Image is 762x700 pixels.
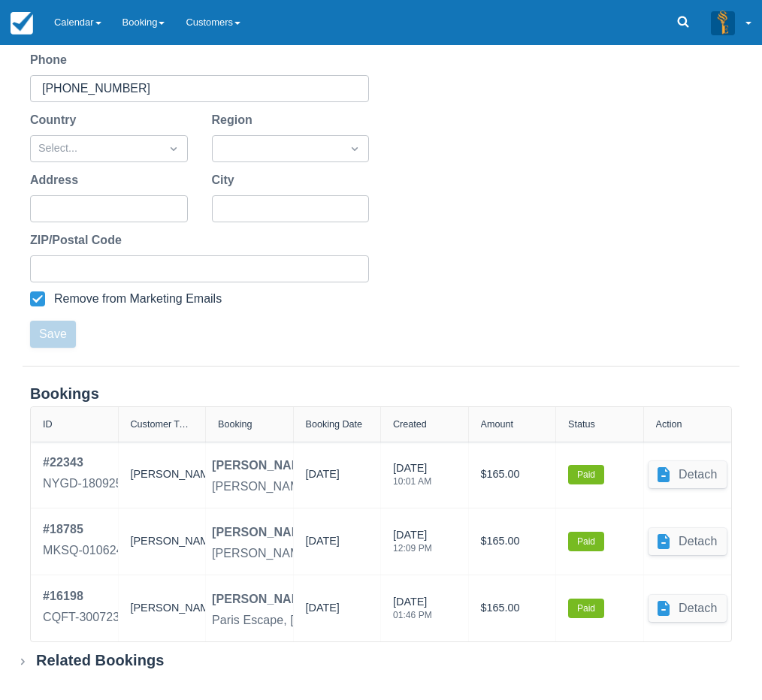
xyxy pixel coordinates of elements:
div: [PERSON_NAME] [212,590,313,608]
label: Phone [30,51,73,69]
span: Dropdown icon [166,141,181,156]
div: Amount [481,419,513,430]
img: A3 [711,11,735,35]
div: $165.00 [481,454,544,496]
button: Detach [649,461,727,488]
label: Address [30,171,84,189]
div: Booking [218,419,252,430]
div: [PERSON_NAME] [212,523,313,542]
div: [DATE] [393,460,431,495]
div: Customer Type [131,419,194,430]
a: #16198CQFT-300723 [43,587,119,629]
div: [DATE] [393,527,432,562]
div: # 18785 [43,520,123,539]
div: $165.00 [481,587,544,629]
div: [DATE] [306,600,340,623]
div: [DATE] [306,466,340,489]
div: [PERSON_NAME] [131,454,194,496]
label: Paid [568,532,604,551]
img: checkfront-main-nav-mini-logo.png [11,12,33,35]
div: CQFT-300723 [43,608,119,626]
div: Related Bookings [36,651,165,670]
div: 12:09 PM [393,544,432,553]
div: [PERSON_NAME] [131,520,194,563]
label: Paid [568,465,604,484]
div: [PERSON_NAME] Room Booking [212,478,395,496]
div: [DATE] [393,594,432,629]
div: Booking Date [306,419,363,430]
a: #18785MKSQ-010624 [43,520,123,563]
button: Detach [649,528,727,555]
div: [DATE] [306,533,340,556]
label: Paid [568,599,604,618]
div: # 22343 [43,454,122,472]
div: Remove from Marketing Emails [54,291,222,306]
button: Detach [649,595,727,622]
div: NYGD-180925 [43,475,122,493]
div: Status [568,419,595,430]
span: Dropdown icon [347,141,362,156]
div: 01:46 PM [393,611,432,620]
div: Paris Escape, [GEOGRAPHIC_DATA] Escape Room Booking [212,611,543,629]
label: Country [30,111,82,129]
a: #22343NYGD-180925 [43,454,122,496]
div: [PERSON_NAME] [131,587,194,629]
div: Created [393,419,427,430]
div: [PERSON_NAME] [212,457,313,475]
label: Region [212,111,259,129]
label: ZIP/Postal Code [30,231,128,249]
div: $165.00 [481,520,544,563]
div: MKSQ-010624 [43,542,123,560]
div: Action [656,419,682,430]
div: 10:01 AM [393,477,431,486]
div: ID [43,419,53,430]
div: Bookings [30,385,732,403]
label: City [212,171,240,189]
div: # 16198 [43,587,119,605]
